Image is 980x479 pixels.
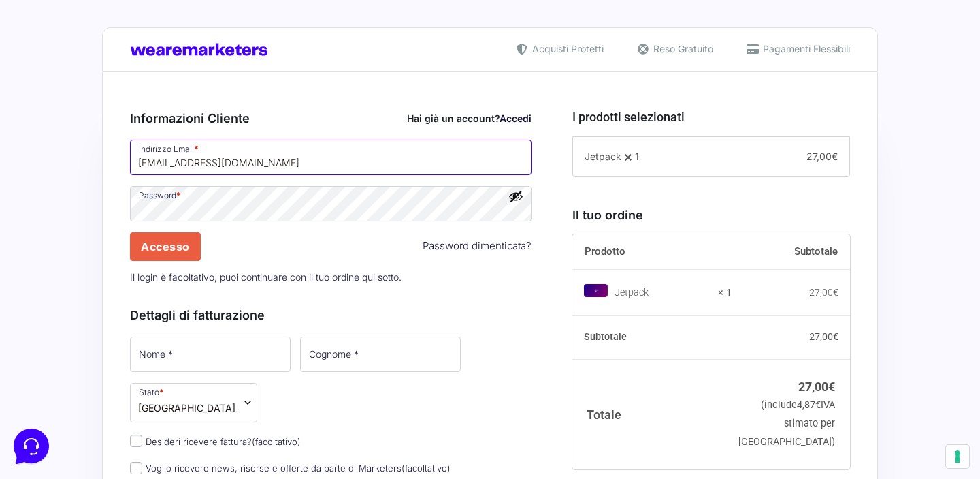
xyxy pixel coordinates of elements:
iframe: Customerly Messenger Launcher [11,426,52,467]
input: Nome * [130,337,291,372]
span: € [833,331,838,342]
bdi: 27,00 [809,287,838,298]
p: Aiuto [210,373,229,385]
button: Home [11,354,95,385]
button: Messaggi [95,354,178,385]
span: Le tue conversazioni [22,55,116,65]
bdi: 27,00 [809,331,838,342]
div: Hai già un account? [407,111,532,125]
span: Italia [138,401,235,415]
span: € [832,151,838,162]
input: Desideri ricevere fattura?(facoltativo) [130,435,142,447]
input: Voglio ricevere news, risorse e offerte da parte di Marketers(facoltativo) [130,462,142,474]
span: Acquisti Protetti [529,42,604,56]
a: Accedi [500,112,532,124]
label: Voglio ricevere news, risorse e offerte da parte di Marketers [130,463,451,474]
span: 27,00 [806,151,838,162]
input: Cognome * [300,337,461,372]
span: Inizia una conversazione [88,123,201,134]
span: € [828,380,835,394]
img: Jetpack [584,284,608,296]
h3: Informazioni Cliente [130,109,532,127]
span: Jetpack [585,151,621,162]
img: dark [44,76,71,104]
input: Cerca un articolo... [31,198,223,212]
span: (facoltativo) [252,436,301,447]
p: Home [41,373,64,385]
bdi: 27,00 [798,380,835,394]
label: Desideri ricevere fattura? [130,436,301,447]
small: (include IVA stimato per [GEOGRAPHIC_DATA]) [738,399,835,448]
th: Subtotale [732,234,850,270]
div: Jetpack [615,286,710,300]
span: (facoltativo) [402,463,451,474]
h2: Ciao da Marketers 👋 [11,11,229,33]
a: Password dimenticata? [423,238,532,254]
th: Subtotale [572,316,732,360]
h3: I prodotti selezionati [572,108,850,126]
button: Le tue preferenze relative al consenso per le tecnologie di tracciamento [946,445,969,468]
p: Il login è facoltativo, puoi continuare con il tuo ordine qui sotto. [125,263,536,291]
img: dark [65,76,93,104]
button: Inizia una conversazione [22,114,250,142]
span: 1 [635,151,639,162]
th: Prodotto [572,234,732,270]
span: Reso Gratuito [650,42,713,56]
th: Totale [572,359,732,469]
button: Aiuto [178,354,261,385]
span: Stato [130,383,257,422]
strong: × 1 [718,286,732,300]
button: Mostra password [508,189,523,204]
input: Indirizzo Email * [130,140,532,175]
p: Messaggi [118,373,154,385]
span: Trova una risposta [22,169,106,180]
input: Accesso [130,232,201,261]
h3: Dettagli di fatturazione [130,306,532,324]
span: 4,87 [797,399,821,411]
h3: Il tuo ordine [572,206,850,224]
span: € [815,399,821,411]
img: dark [22,76,49,104]
span: Pagamenti Flessibili [759,42,850,56]
a: Apri Centro Assistenza [145,169,250,180]
span: € [833,287,838,298]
